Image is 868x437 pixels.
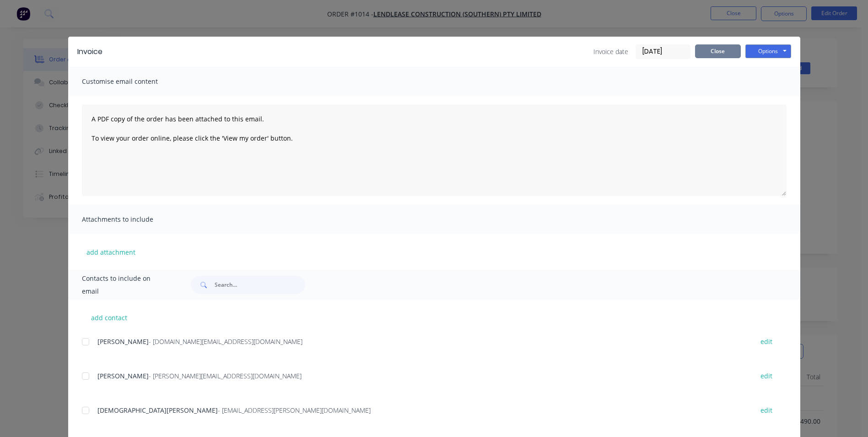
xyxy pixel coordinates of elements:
span: - [DOMAIN_NAME][EMAIL_ADDRESS][DOMAIN_NAME] [149,337,302,346]
span: - [PERSON_NAME][EMAIL_ADDRESS][DOMAIN_NAME] [149,371,302,380]
input: Search... [215,276,305,294]
button: edit [755,370,778,382]
button: edit [755,335,778,348]
div: Invoice [77,46,102,57]
span: - [EMAIL_ADDRESS][PERSON_NAME][DOMAIN_NAME] [218,406,371,415]
textarea: A PDF copy of the order has been attached to this email. To view your order online, please click ... [82,104,787,196]
button: Options [745,44,791,58]
button: edit [755,404,778,416]
span: [PERSON_NAME] [97,337,149,346]
button: add contact [82,311,137,324]
span: Contacts to include on email [82,272,168,298]
span: Customise email content [82,75,183,88]
button: add attachment [82,245,140,259]
span: Invoice date [593,47,628,56]
span: [PERSON_NAME] [97,371,149,380]
span: [DEMOGRAPHIC_DATA][PERSON_NAME] [97,406,218,415]
span: Attachments to include [82,213,183,226]
button: Close [695,44,741,58]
